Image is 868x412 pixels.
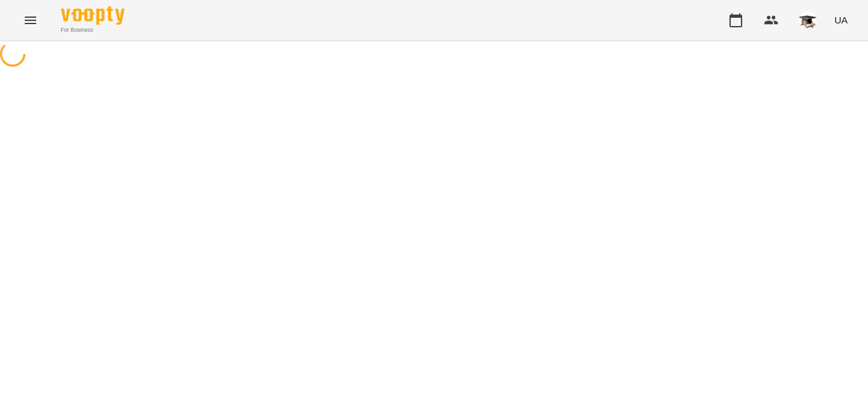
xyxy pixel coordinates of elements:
span: For Business [61,26,125,34]
img: Voopty Logo [61,6,125,25]
span: UA [834,13,848,27]
button: Menu [15,5,46,36]
img: 799722d1e4806ad049f10b02fe9e8a3e.jpg [799,11,817,29]
button: UA [829,8,853,32]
